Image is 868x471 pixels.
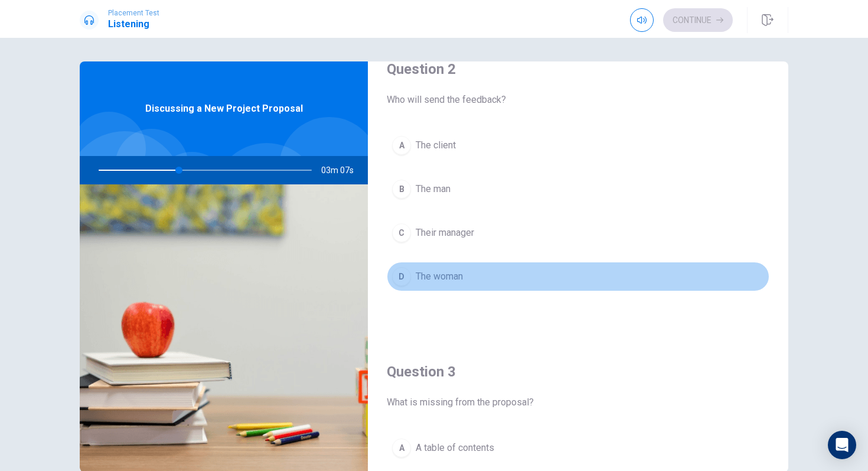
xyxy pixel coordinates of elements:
[392,223,411,242] div: C
[416,269,463,284] span: The woman
[416,182,451,196] span: The man
[108,17,159,31] h1: Listening
[387,262,769,291] button: DThe woman
[392,180,411,199] div: B
[387,131,769,160] button: AThe client
[387,218,769,248] button: CTheir manager
[392,136,411,155] div: A
[387,60,769,79] h4: Question 2
[828,431,856,459] div: Open Intercom Messenger
[108,9,159,17] span: Placement Test
[392,267,411,286] div: D
[392,438,411,457] div: A
[416,441,494,455] span: A table of contents
[145,102,303,116] span: Discussing a New Project Proposal
[387,395,769,410] span: What is missing from the proposal?
[416,138,456,152] span: The client
[321,156,363,184] span: 03m 07s
[387,174,769,204] button: BThe man
[416,226,474,240] span: Their manager
[387,433,769,463] button: AA table of contents
[387,93,769,107] span: Who will send the feedback?
[387,362,769,381] h4: Question 3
